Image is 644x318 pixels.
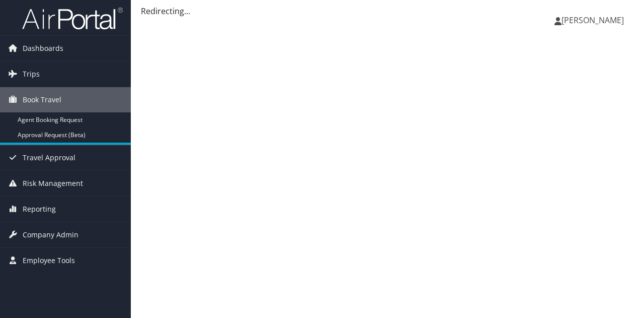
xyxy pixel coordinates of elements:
[23,61,40,87] span: Trips
[141,5,634,17] div: Redirecting...
[23,145,75,170] span: Travel Approval
[23,248,75,273] span: Employee Tools
[22,7,123,30] img: airportal-logo.png
[23,87,61,112] span: Book Travel
[554,5,634,35] a: [PERSON_NAME]
[23,36,63,61] span: Dashboards
[23,171,83,196] span: Risk Management
[561,15,624,26] span: [PERSON_NAME]
[23,222,78,247] span: Company Admin
[23,197,56,222] span: Reporting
